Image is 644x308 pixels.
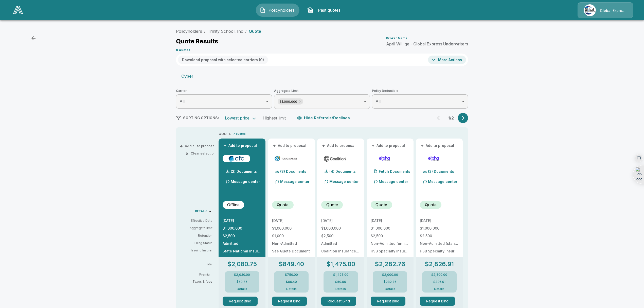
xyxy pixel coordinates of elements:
[375,99,381,104] span: All
[278,99,299,105] span: $1,000,000
[176,38,218,44] p: Quote Results
[373,155,396,162] img: elphacyberenhanced
[371,234,409,238] p: $2,500
[180,273,217,276] p: Premium
[307,7,313,13] img: Past quotes Icon
[180,144,183,148] span: +
[578,2,633,18] a: Agency IconGlobal Express Underwriters
[187,152,216,155] button: ×Clear selection
[279,261,304,267] p: $849.40
[268,7,296,13] span: Policyholders
[232,287,252,290] button: Details
[180,248,212,253] p: Issuing Insurer
[180,263,217,266] p: Total
[176,88,272,93] span: Carrier
[231,170,257,173] p: (2) Documents
[333,273,348,276] p: $1,425.00
[326,261,355,267] p: $1,475.00
[323,155,347,162] img: coalitioncyberadmitted
[223,227,261,230] p: $1,000,000
[422,155,445,162] img: elphacyberstandard
[371,143,406,148] button: +Add to proposal
[420,219,459,223] p: [DATE]
[278,98,303,105] div: $1,000,000
[375,261,405,267] p: $2,282.76
[428,56,466,64] button: More Actions
[303,4,347,17] button: Past quotes IconPast quotes
[296,113,352,123] button: Hide Referrals/Declines
[176,28,261,34] nav: breadcrumb
[285,273,298,276] p: $750.00
[386,42,468,46] p: April Willige - Global Express Underwriters
[281,287,301,290] button: Details
[180,280,217,283] p: Taxes & fees
[272,143,308,148] button: +Add to proposal
[204,28,206,34] li: /
[249,29,261,33] p: Quote
[277,202,289,208] p: Quote
[321,234,360,238] p: $2,500
[272,242,311,245] p: Non-Admitted
[420,242,459,245] p: Non-Admitted (standard)
[321,297,360,306] span: Request Bind
[274,88,370,93] span: Aggregate Limit
[371,297,409,306] span: Request Bind
[371,242,409,245] p: Non-Admitted (enhanced)
[180,99,185,104] span: All
[420,297,459,306] span: Request Bind
[329,170,356,173] p: (4) Documents
[286,280,297,283] p: $99.40
[260,7,266,13] img: Policyholders Icon
[183,116,219,120] span: SORTING OPTIONS:
[380,287,400,290] button: Details
[225,155,248,162] img: cfccyberadmitted
[331,287,351,290] button: Details
[273,144,276,147] span: +
[425,202,437,208] p: Quote
[223,242,261,245] p: Admitted
[227,202,240,208] p: Offline
[223,249,261,253] p: State National Insurance Company Inc.
[234,273,250,276] p: $2,030.00
[379,179,408,184] p: Message center
[237,280,247,283] p: $50.75
[176,29,202,34] a: Policyholders
[315,7,343,13] span: Past quotes
[272,219,311,223] p: [DATE]
[321,143,357,148] button: +Add to proposal
[223,143,258,148] button: +Add to proposal
[384,280,397,283] p: $282.76
[227,261,257,267] p: $2,080.75
[181,144,216,148] button: +Add all to proposal
[180,226,212,230] p: Aggregate limit
[329,179,359,184] p: Message center
[382,273,398,276] p: $2,000.00
[321,297,356,306] button: Request Bind
[321,242,360,245] p: Admitted
[208,29,243,34] a: Trinity School, Inc
[180,233,212,238] p: Retention
[322,144,325,147] span: +
[371,297,406,306] button: Request Bind
[186,152,189,155] span: ×
[274,155,298,162] img: tmhcccyber
[280,179,310,184] p: Message center
[176,48,190,52] p: 9 Quotes
[233,132,246,136] p: 7 quotes
[272,297,307,306] button: Request Bind
[223,144,226,147] span: +
[263,115,286,121] div: Highest limit
[223,234,261,238] p: $2,500
[371,249,409,253] p: HSB Specialty Insurance Company: rated "A++" by A.M. Best (20%), AXIS Surplus Insurance Company: ...
[371,144,374,147] span: +
[433,280,445,283] p: $326.91
[431,273,447,276] p: $2,500.00
[180,218,212,223] p: Effective Date
[219,131,231,136] p: QUOTE
[178,56,268,64] button: Download proposal with selected carriers (0)
[223,297,261,306] span: Request Bind
[256,4,299,17] button: Policyholders IconPolicyholders
[321,219,360,223] p: [DATE]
